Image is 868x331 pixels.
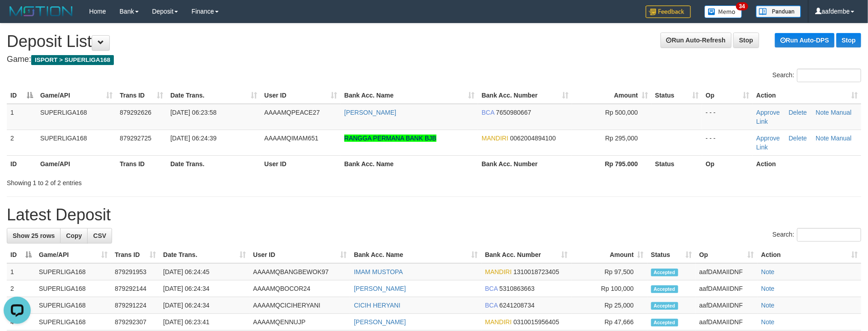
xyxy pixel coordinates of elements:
td: 879292144 [111,280,160,297]
label: Search: [773,69,861,82]
img: Button%20Memo.svg [704,5,742,18]
span: 879292725 [120,135,151,142]
h1: Deposit List [7,33,861,51]
th: Trans ID: activate to sort column ascending [111,247,160,263]
span: Show 25 rows [13,232,55,239]
span: AAAAMQPEACE27 [264,109,320,116]
span: Copy [66,232,82,239]
th: Amount: activate to sort column ascending [572,247,647,263]
img: Feedback.jpg [646,5,691,18]
a: Stop [733,33,759,48]
th: Date Trans.: activate to sort column ascending [160,247,249,263]
a: Note [761,268,775,275]
td: 879291953 [111,263,160,280]
td: - - - [702,130,753,155]
a: Note [761,302,775,309]
td: 2 [7,280,35,297]
span: Copy 1310018723405 to clipboard [514,268,559,275]
span: MANDIRI [485,268,512,275]
span: Accepted [651,319,678,326]
td: Rp 100,000 [572,280,647,297]
span: AAAAMQIMAM651 [264,135,319,142]
th: Rp 795.000 [572,155,652,172]
th: Bank Acc. Number: activate to sort column ascending [478,87,572,104]
td: 2 [7,130,37,155]
td: aafDAMAIIDNF [696,263,758,280]
th: Date Trans.: activate to sort column ascending [167,87,261,104]
a: Delete [789,109,807,116]
td: aafDAMAIIDNF [696,280,758,297]
td: AAAAMQBANGBEWOK97 [249,263,350,280]
span: MANDIRI [485,318,512,326]
span: [DATE] 06:24:39 [170,135,216,142]
td: SUPERLIGA168 [37,104,116,130]
td: SUPERLIGA168 [35,280,111,297]
img: panduan.png [756,5,801,18]
span: CSV [93,232,106,239]
td: AAAAMQCICIHERYANI [249,297,350,314]
th: User ID: activate to sort column ascending [261,87,341,104]
th: ID [7,155,37,172]
span: Accepted [651,285,678,293]
span: MANDIRI [482,135,508,142]
a: IMAM MUSTOPA [354,268,403,275]
a: Delete [789,135,807,142]
span: BCA [485,285,498,292]
th: Trans ID: activate to sort column ascending [116,87,167,104]
span: BCA [485,302,498,309]
th: Amount: activate to sort column ascending [572,87,652,104]
th: Status: activate to sort column ascending [647,247,696,263]
a: RANGGA PERMANA BANK BJB [344,135,436,142]
a: CICIH HERYANI [354,302,400,309]
span: [DATE] 06:23:58 [170,109,216,116]
th: Game/API [37,155,116,172]
td: [DATE] 06:24:34 [160,280,249,297]
td: aafDAMAIIDNF [696,314,758,331]
span: Copy 0310015956405 to clipboard [514,318,559,326]
td: 1 [7,104,37,130]
a: Copy [60,228,88,243]
td: [DATE] 06:23:41 [160,314,249,331]
td: [DATE] 06:24:45 [160,263,249,280]
th: Game/API: activate to sort column ascending [35,247,111,263]
th: Status: activate to sort column ascending [652,87,702,104]
a: Manual Link [756,109,852,125]
span: Copy 0062004894100 to clipboard [510,135,556,142]
span: 879292626 [120,109,151,116]
td: SUPERLIGA168 [35,263,111,280]
a: Note [761,318,775,326]
img: MOTION_logo.png [7,5,75,18]
td: Rp 25,000 [572,297,647,314]
th: Action: activate to sort column ascending [758,247,861,263]
h4: Game: [7,55,861,64]
span: ISPORT > SUPERLIGA168 [31,55,114,65]
a: CSV [87,228,112,243]
a: Stop [836,33,861,47]
td: 1 [7,263,35,280]
th: User ID [261,155,341,172]
th: User ID: activate to sort column ascending [249,247,350,263]
th: ID: activate to sort column descending [7,87,37,104]
button: Open LiveChat chat widget [4,4,31,31]
th: Bank Acc. Name: activate to sort column ascending [341,87,478,104]
th: ID: activate to sort column descending [7,247,35,263]
a: [PERSON_NAME] [344,109,396,116]
th: Bank Acc. Number [478,155,572,172]
th: Date Trans. [167,155,261,172]
td: AAAAMQENNUJP [249,314,350,331]
td: aafDAMAIIDNF [696,297,758,314]
th: Bank Acc. Name: activate to sort column ascending [350,247,481,263]
th: Action: activate to sort column ascending [753,87,861,104]
td: AAAAMQBOCOR24 [249,280,350,297]
a: Manual Link [756,135,852,151]
div: Showing 1 to 2 of 2 entries [7,175,355,187]
a: Note [761,285,775,292]
span: 34 [736,2,748,10]
td: 879291224 [111,297,160,314]
span: Accepted [651,269,678,276]
td: [DATE] 06:24:34 [160,297,249,314]
h1: Latest Deposit [7,206,861,224]
td: - - - [702,104,753,130]
a: [PERSON_NAME] [354,318,406,326]
th: Op: activate to sort column ascending [696,247,758,263]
